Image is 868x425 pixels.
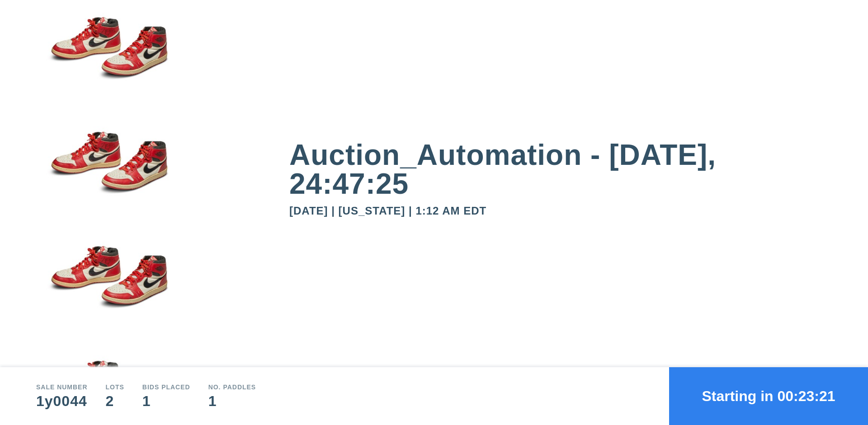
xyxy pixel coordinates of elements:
div: [DATE] | [US_STATE] | 1:12 AM EDT [289,205,832,216]
div: 2 [106,394,124,408]
div: Auction_Automation - [DATE], 24:47:25 [289,140,832,198]
div: Bids Placed [142,384,190,390]
button: Starting in 00:23:21 [669,367,868,425]
div: Lots [106,384,124,390]
div: 1 [142,394,190,408]
div: Sale number [36,384,88,390]
div: No. Paddles [208,384,256,390]
div: 1y0044 [36,394,88,408]
img: small [36,115,181,229]
div: 1 [208,394,256,408]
